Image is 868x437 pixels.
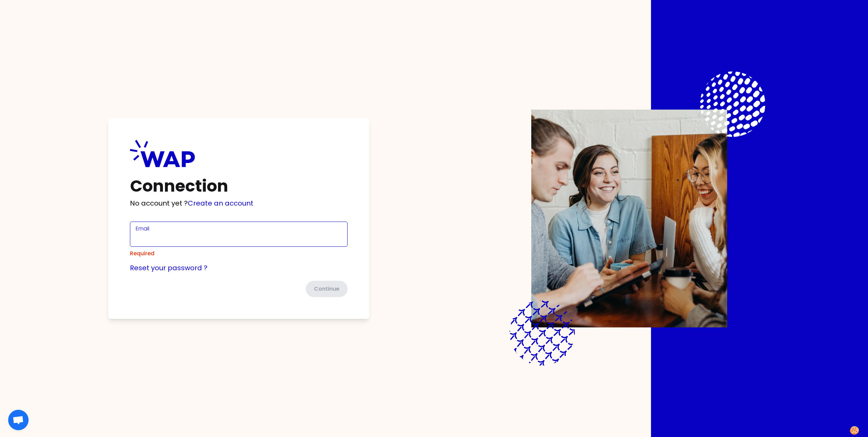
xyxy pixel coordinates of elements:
[531,110,727,327] img: Description
[188,198,253,208] a: Create an account
[130,178,348,194] h1: Connection
[306,281,348,297] button: Continue
[130,263,207,273] a: Reset your password ?
[8,410,29,430] div: Ouvrir le chat
[136,225,149,232] label: Email
[130,198,348,208] p: No account yet ?
[130,249,348,258] div: Required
